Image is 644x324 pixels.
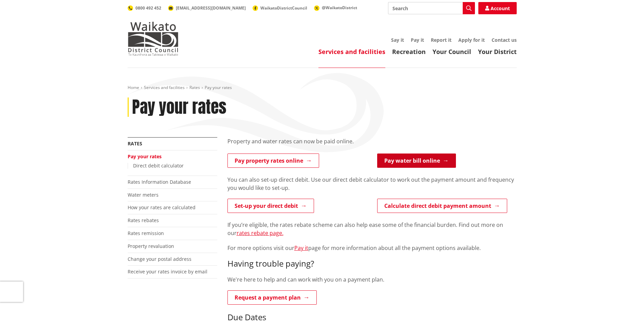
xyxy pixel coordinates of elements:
a: Contact us [492,37,517,43]
a: Pay it [294,244,308,252]
a: Account [478,2,517,14]
a: Apply for it [458,37,485,43]
a: Report it [431,37,452,43]
span: WaikatoDistrictCouncil [260,5,307,11]
a: Set-up your direct debit [227,199,314,213]
a: rates rebate page. [237,229,283,237]
a: Rates [189,85,200,90]
a: Change your postal address [128,256,191,262]
a: WaikatoDistrictCouncil [253,5,307,11]
a: Home [128,85,139,90]
a: Water meters [128,192,159,198]
p: You can also set-up direct debit. Use our direct debit calculator to work out the payment amount ... [227,176,517,192]
nav: breadcrumb [128,85,517,91]
p: For more options visit our page for more information about all the payment options available. [227,244,517,252]
a: Services and facilities [318,48,385,56]
span: @WaikatoDistrict [322,5,357,11]
a: Rates [128,140,142,147]
h3: Due Dates [227,312,517,322]
p: We're here to help and can work with you on a payment plan. [227,275,517,284]
a: How your rates are calculated [128,204,196,211]
a: 0800 492 452 [128,5,161,11]
a: Rates Information Database [128,179,191,185]
span: Pay your rates [205,85,232,90]
a: Calculate direct debit payment amount [377,199,507,213]
a: Rates rebates [128,217,159,223]
span: 0800 492 452 [135,5,161,11]
p: If you’re eligible, the rates rebate scheme can also help ease some of the financial burden. Find... [227,221,517,237]
a: Your District [478,48,517,56]
div: Property and water rates can now be paid online. [227,137,517,154]
a: Services and facilities [144,85,185,90]
a: Pay your rates [128,153,162,160]
a: Rates remission [128,230,164,236]
a: Property revaluation [128,243,174,249]
a: Pay property rates online [227,154,319,168]
a: Request a payment plan [227,290,317,305]
h1: Pay your rates [132,97,226,117]
a: @WaikatoDistrict [314,5,357,11]
iframe: Messenger Launcher [613,295,637,320]
a: Receive your rates invoice by email [128,268,207,275]
a: Pay water bill online [377,154,456,168]
h3: Having trouble paying? [227,259,517,269]
a: Direct debit calculator [133,162,184,169]
a: [EMAIL_ADDRESS][DOMAIN_NAME] [168,5,246,11]
span: [EMAIL_ADDRESS][DOMAIN_NAME] [176,5,246,11]
a: Recreation [392,48,426,56]
a: Pay it [411,37,424,43]
input: Search input [388,2,475,14]
img: Waikato District Council - Te Kaunihera aa Takiwaa o Waikato [128,22,179,56]
a: Your Council [433,48,471,56]
a: Say it [391,37,404,43]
